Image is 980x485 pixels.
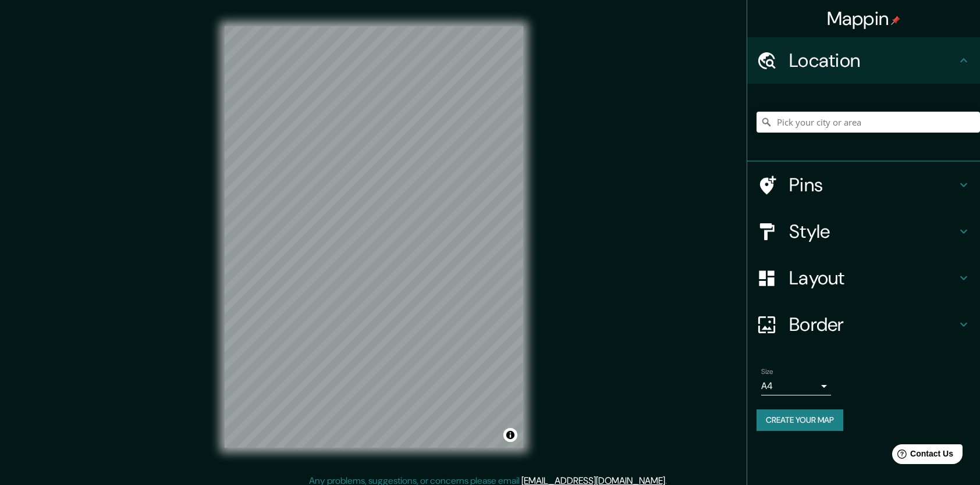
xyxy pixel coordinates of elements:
[757,409,843,431] button: Create your map
[789,266,957,290] h4: Layout
[761,367,773,377] label: Size
[747,162,980,208] div: Pins
[747,37,980,84] div: Location
[789,220,957,243] h4: Style
[747,255,980,301] div: Layout
[789,173,957,197] h4: Pins
[876,440,967,472] iframe: Help widget launcher
[789,313,957,336] h4: Border
[225,26,523,448] canvas: Map
[827,7,901,30] h4: Mappin
[891,16,900,25] img: pin-icon.png
[757,112,980,133] input: Pick your city or area
[789,49,957,72] h4: Location
[761,377,831,395] div: A4
[747,301,980,348] div: Border
[747,208,980,255] div: Style
[503,428,517,442] button: Toggle attribution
